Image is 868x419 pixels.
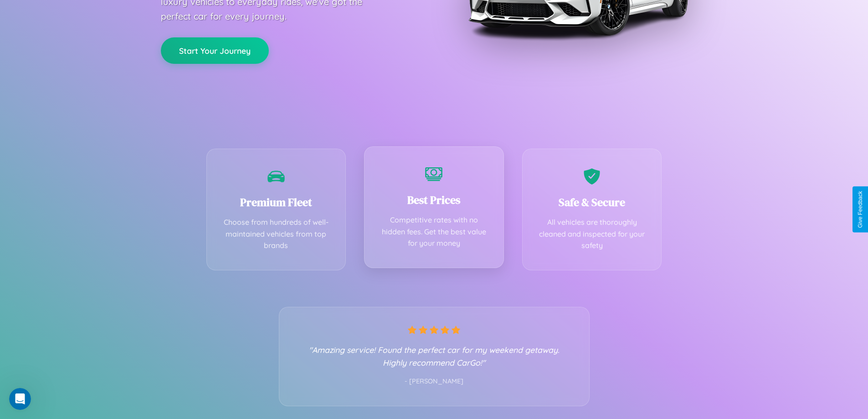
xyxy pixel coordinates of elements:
p: Choose from hundreds of well-maintained vehicles from top brands [221,217,332,252]
h3: Premium Fleet [221,195,332,210]
h3: Best Prices [378,192,490,207]
div: Give Feedback [857,191,863,228]
iframe: Intercom live chat [9,388,31,410]
p: All vehicles are thoroughly cleaned and inspected for your safety [536,217,648,252]
p: Competitive rates with no hidden fees. Get the best value for your money [378,214,490,249]
p: "Amazing service! Found the perfect car for my weekend getaway. Highly recommend CarGo!" [298,343,571,369]
h3: Safe & Secure [536,195,648,210]
button: Start Your Journey [161,37,269,64]
p: - [PERSON_NAME] [298,376,571,388]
